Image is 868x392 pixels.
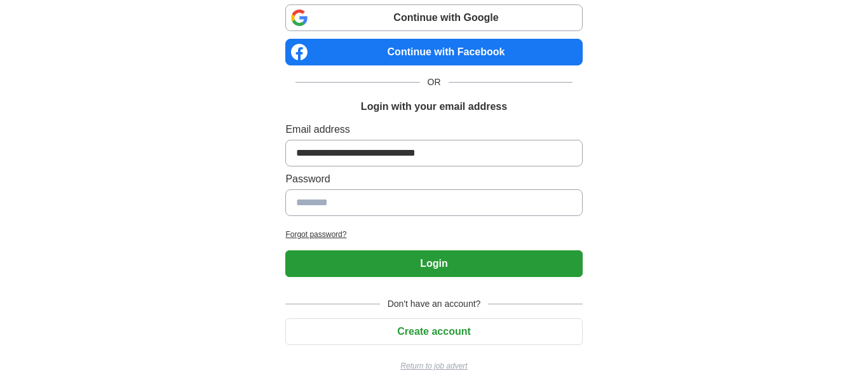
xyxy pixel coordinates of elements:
[380,297,489,311] span: Don't have an account?
[285,318,582,345] button: Create account
[285,122,582,137] label: Email address
[285,360,582,372] a: Return to job advert
[420,76,449,89] span: OR
[285,326,582,337] a: Create account
[285,229,582,240] a: Forgot password?
[285,172,582,187] label: Password
[285,39,582,65] a: Continue with Facebook
[361,99,507,114] h1: Login with your email address
[285,4,582,31] a: Continue with Google
[285,250,582,277] button: Login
